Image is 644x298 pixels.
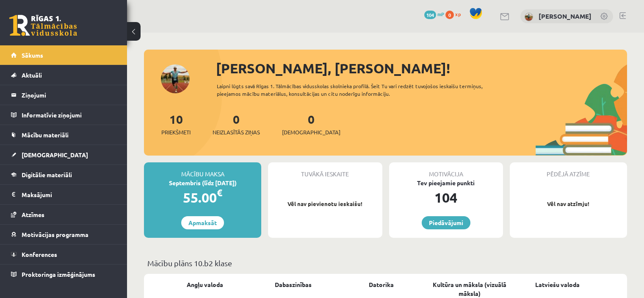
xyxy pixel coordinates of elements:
[11,85,116,105] a: Ziņojumi
[22,270,95,278] span: Proktoringa izmēģinājums
[11,225,116,244] a: Motivācijas programma
[539,12,591,20] a: [PERSON_NAME]
[282,128,340,136] span: [DEMOGRAPHIC_DATA]
[282,111,340,136] a: 0[DEMOGRAPHIC_DATA]
[422,216,470,229] a: Piedāvājumi
[445,11,465,17] a: 0 xp
[144,162,261,178] div: Mācību maksa
[424,11,444,17] a: 104 mP
[213,111,260,136] a: 0Neizlasītās ziņas
[217,82,507,97] div: Laipni lūgts savā Rīgas 1. Tālmācības vidusskolas skolnieka profilā. Šeit Tu vari redzēt tuvojošo...
[369,280,394,289] a: Datorika
[22,185,116,204] legend: Maksājumi
[9,15,77,36] a: Rīgas 1. Tālmācības vidusskola
[144,187,261,208] div: 55.00
[426,280,514,298] a: Kultūra un māksla (vizuālā māksla)
[11,145,116,164] a: [DEMOGRAPHIC_DATA]
[216,58,627,78] div: [PERSON_NAME], [PERSON_NAME]!
[445,11,454,19] span: 0
[22,131,69,139] span: Mācību materiāli
[22,251,57,258] span: Konferences
[161,111,191,136] a: 10Priekšmeti
[22,171,72,178] span: Digitālie materiāli
[22,105,116,125] legend: Informatīvie ziņojumi
[535,280,580,289] a: Latviešu valoda
[11,125,116,145] a: Mācību materiāli
[22,85,116,105] legend: Ziņojumi
[275,280,312,289] a: Dabaszinības
[437,11,444,17] span: mP
[389,178,503,187] div: Tev pieejamie punkti
[22,51,43,59] span: Sākums
[22,71,42,79] span: Aktuāli
[272,200,378,208] p: Vēl nav pievienotu ieskaišu!
[11,45,116,65] a: Sākums
[424,11,436,19] span: 104
[11,245,116,264] a: Konferences
[389,187,503,208] div: 104
[147,257,624,269] p: Mācību plāns 10.b2 klase
[217,187,222,199] span: €
[11,105,116,125] a: Informatīvie ziņojumi
[187,280,223,289] a: Angļu valoda
[181,216,224,229] a: Apmaksāt
[268,162,382,178] div: Tuvākā ieskaite
[22,211,44,218] span: Atzīmes
[144,178,261,187] div: Septembris (līdz [DATE])
[22,151,88,159] span: [DEMOGRAPHIC_DATA]
[455,11,461,17] span: xp
[389,162,503,178] div: Motivācija
[22,231,88,238] span: Motivācijas programma
[213,128,260,136] span: Neizlasītās ziņas
[510,162,627,178] div: Pēdējā atzīme
[525,13,533,21] img: Toms Tarasovs
[161,128,191,136] span: Priekšmeti
[11,65,116,85] a: Aktuāli
[11,205,116,224] a: Atzīmes
[11,165,116,184] a: Digitālie materiāli
[514,200,623,208] p: Vēl nav atzīmju!
[11,185,116,204] a: Maksājumi
[11,265,116,284] a: Proktoringa izmēģinājums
